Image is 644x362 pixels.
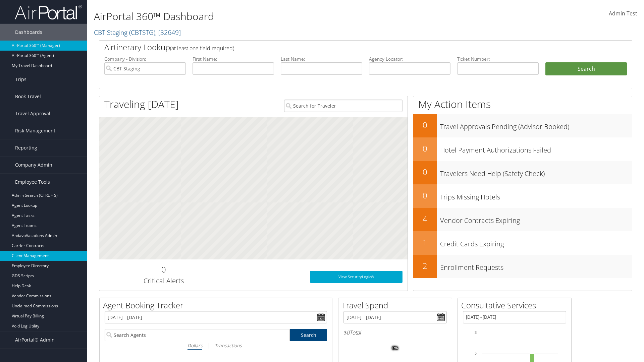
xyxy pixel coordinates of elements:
[369,56,450,62] label: Agency Locator:
[392,346,398,350] tspan: 0%
[310,271,402,283] a: View SecurityLogic®
[15,139,37,156] span: Reporting
[284,100,402,112] input: Search for Traveler
[129,28,155,37] span: ( CBTSTG )
[104,264,223,275] h2: 0
[413,166,437,178] h2: 0
[413,119,437,131] h2: 0
[15,122,55,139] span: Risk Management
[413,255,632,278] a: 2Enrollment Requests
[15,331,55,348] span: AirPortal® Admin
[413,260,437,271] h2: 2
[413,231,632,255] a: 1Credit Cards Expiring
[170,45,234,52] span: (at least one field required)
[105,341,327,350] div: |
[440,259,632,272] h3: Enrollment Requests
[440,142,632,155] h3: Hotel Payment Authorizations Failed
[475,352,477,356] tspan: 2
[413,184,632,208] a: 0Trips Missing Hotels
[413,213,437,225] h2: 4
[15,88,41,105] span: Book Travel
[15,105,50,122] span: Travel Approval
[215,342,241,349] i: Transactions
[440,119,632,131] h3: Travel Approvals Pending (Advisor Booked)
[545,62,627,76] button: Search
[440,236,632,249] h3: Credit Cards Expiring
[413,137,632,161] a: 0Hotel Payment Authorizations Failed
[475,330,477,335] tspan: 3
[440,189,632,202] h3: Trips Missing Hotels
[413,114,632,137] a: 0Travel Approvals Pending (Advisor Booked)
[413,143,437,154] h2: 0
[413,97,632,111] h1: My Action Items
[342,300,452,311] h2: Travel Spend
[413,190,437,201] h2: 0
[15,71,26,88] span: Trips
[104,276,223,286] h3: Critical Alerts
[290,329,327,341] a: Search
[461,300,571,311] h2: Consultative Services
[193,56,274,62] label: First Name:
[343,329,350,336] span: $0
[440,213,632,225] h3: Vendor Contracts Expiring
[155,28,181,37] span: , [ 32649 ]
[94,9,456,23] h1: AirPortal 360™ Dashboard
[343,329,447,336] h6: Total
[104,42,583,53] h2: Airtinerary Lookup
[413,237,437,248] h2: 1
[15,157,52,173] span: Company Admin
[103,300,332,311] h2: Agent Booking Tracker
[413,208,632,231] a: 4Vendor Contracts Expiring
[104,97,179,111] h1: Traveling [DATE]
[457,56,539,62] label: Ticket Number:
[609,10,637,17] span: Admin Test
[94,28,181,37] a: CBT Staging
[15,174,50,190] span: Employee Tools
[609,3,637,24] a: Admin Test
[15,4,82,20] img: airportal-logo.png
[413,161,632,184] a: 0Travelers Need Help (Safety Check)
[187,342,202,349] i: Dollars
[15,24,42,41] span: Dashboards
[281,56,362,62] label: Last Name:
[104,56,186,62] label: Company - Division:
[440,166,632,178] h3: Travelers Need Help (Safety Check)
[105,329,290,341] input: Search Agents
